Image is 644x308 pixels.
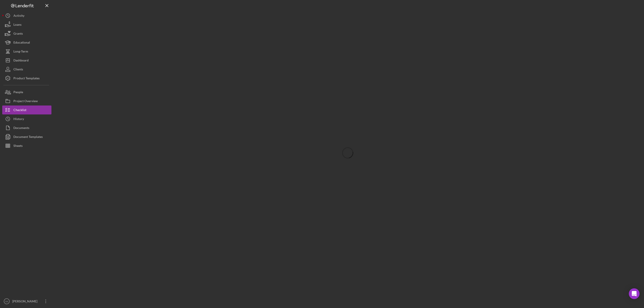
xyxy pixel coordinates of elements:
button: Documents [2,123,51,132]
button: SS[PERSON_NAME] [2,297,51,306]
div: Checklist [13,105,26,116]
button: Educational [2,38,51,47]
text: SS [5,300,8,303]
button: Product Templates [2,74,51,83]
button: Clients [2,65,51,74]
div: Loans [13,20,21,30]
button: Sheets [2,141,51,150]
div: People [13,88,23,98]
div: Grants [13,29,23,39]
div: Open Intercom Messenger [629,288,640,299]
div: Documents [13,123,29,133]
div: Clients [13,65,23,75]
div: Product Templates [13,74,40,84]
button: Grants [2,29,51,38]
div: Document Templates [13,132,43,142]
div: Dashboard [13,56,29,66]
button: Project Overview [2,97,51,105]
button: Long-Term [2,47,51,56]
div: Project Overview [13,97,38,107]
div: Educational [13,38,30,48]
div: [PERSON_NAME] [11,297,40,307]
div: Sheets [13,141,23,151]
button: Loans [2,20,51,29]
div: Long-Term [13,47,28,57]
button: Checklist [2,105,51,114]
div: Activity [13,11,24,21]
button: Activity [2,11,51,20]
div: History [13,114,24,124]
button: People [2,88,51,97]
button: Dashboard [2,56,51,65]
button: Document Templates [2,132,51,141]
button: History [2,114,51,123]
